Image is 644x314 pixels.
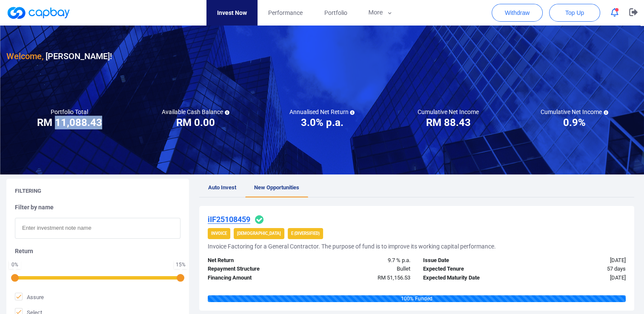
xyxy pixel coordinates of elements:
button: Top Up [549,4,600,22]
div: 57 days [524,265,632,274]
span: Performance [268,8,303,17]
h5: Cumulative Net Income [418,108,479,116]
div: [DATE] [524,274,632,283]
div: Net Return [201,256,309,265]
span: RM 51,156.53 [378,274,410,281]
u: iIF25108459 [208,215,250,224]
span: Auto Invest [208,184,236,191]
h3: 3.0% p.a. [301,116,343,129]
div: 9.7 % p.a. [309,256,417,265]
div: Financing Amount [201,274,309,283]
h3: 0.9% [563,116,586,129]
h5: Cumulative Net Income [541,108,608,116]
h3: RM 0.00 [176,116,215,129]
div: Bullet [309,265,417,274]
h5: Portfolio Total [51,108,88,116]
div: Expected Tenure [417,265,524,274]
h5: Invoice Factoring for a General Contractor. The purpose of fund is to improve its working capital... [208,243,496,250]
span: Top Up [565,9,584,17]
h5: Return [15,247,180,255]
h5: Filtering [15,187,41,195]
div: 15 % [176,262,186,267]
h5: Filter by name [15,203,180,211]
h3: [PERSON_NAME] ! [6,49,112,63]
button: Withdraw [492,4,543,22]
div: Issue Date [417,256,524,265]
strong: E (Diversified) [291,231,320,236]
strong: Invoice [211,231,227,236]
span: New Opportunities [254,184,299,191]
div: [DATE] [524,256,632,265]
div: Expected Maturity Date [417,274,524,283]
div: 100 % Funded [208,295,626,302]
strong: [DEMOGRAPHIC_DATA] [237,231,281,236]
h3: RM 88.43 [426,116,471,129]
h5: Available Cash Balance [162,108,229,116]
input: Enter investment note name [15,218,180,239]
div: 0 % [11,262,19,267]
span: Welcome, [6,51,43,61]
span: Portfolio [324,8,347,17]
div: Repayment Structure [201,265,309,274]
h3: RM 11,088.43 [37,116,102,129]
span: Assure [15,293,44,301]
h5: Annualised Net Return [289,108,355,116]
